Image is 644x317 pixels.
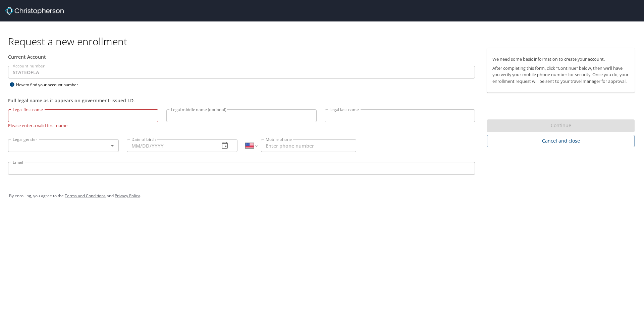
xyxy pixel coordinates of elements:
p: We need some basic information to create your account. [492,56,629,62]
div: How to find your account number [8,81,92,89]
a: Terms and Conditions [65,193,106,199]
input: MM/DD/YYYY [127,139,214,152]
input: Enter phone number [261,139,356,152]
div: ​ [8,139,119,152]
div: By enrolling, you agree to the and . [9,188,635,204]
div: Current Account [8,53,475,60]
img: cbt logo [5,7,64,15]
button: Cancel and close [487,135,635,147]
span: Cancel and close [492,137,629,145]
div: Full legal name as it appears on government-issued I.D. [8,97,475,104]
h1: Request a new enrollment [8,35,640,48]
p: After completing this form, click "Continue" below, then we'll have you verify your mobile phone ... [492,65,629,85]
p: Please enter a valid first name [8,122,158,128]
a: Privacy Policy [115,193,140,199]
